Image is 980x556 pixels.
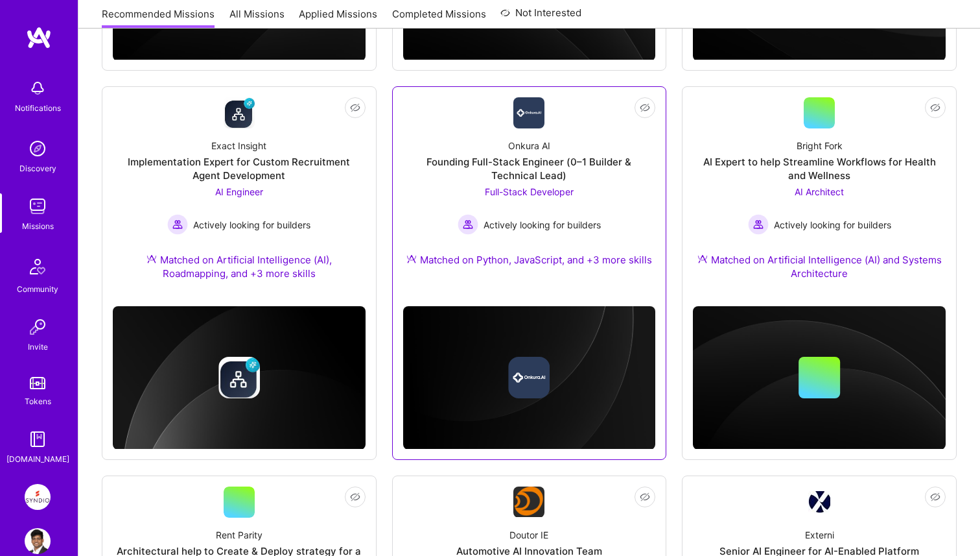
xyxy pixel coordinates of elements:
div: Matched on Artificial Intelligence (AI) and Systems Architecture [693,253,946,280]
a: Not Interested [500,5,581,29]
div: Founding Full-Stack Engineer (0–1 Builder & Technical Lead) [403,155,656,182]
img: cover [113,306,366,450]
div: Onkura AI [508,139,550,152]
a: Team for: Transformation Engine Modernization [21,484,54,510]
img: Company Logo [513,487,544,516]
div: [DOMAIN_NAME] [6,452,69,466]
img: Team for: Transformation Engine Modernization [25,484,51,510]
img: bell [25,75,51,101]
img: Company Logo [808,491,830,513]
span: AI Architect [795,186,844,197]
div: Exact Insight [211,139,266,152]
div: Notifications [15,101,61,115]
i: icon EyeClosed [640,103,650,113]
img: cover [693,306,946,450]
div: Rent Parity [216,528,262,542]
img: Actively looking for builders [458,214,478,235]
div: Matched on Python, JavaScript, and +3 more skills [406,253,652,267]
div: Invite [28,340,48,354]
i: icon EyeClosed [930,103,940,113]
div: Doutor IE [509,528,548,542]
a: Recommended Missions [102,7,215,29]
div: AI Expert to help Streamline Workflows for Health and Wellness [693,155,946,182]
img: Company logo [218,357,260,398]
img: logo [26,26,52,49]
img: Company Logo [513,97,544,128]
span: Actively looking for builders [193,218,310,232]
img: discovery [25,136,51,162]
a: Company LogoExact InsightImplementation Expert for Custom Recruitment Agent DevelopmentAI Enginee... [113,97,366,296]
img: Ateam Purple Icon [697,254,708,264]
div: Discovery [19,162,56,175]
img: Community [22,251,53,282]
img: tokens [30,377,45,389]
img: guide book [25,426,51,452]
img: Ateam Purple Icon [406,254,417,264]
i: icon EyeClosed [930,492,940,502]
div: Community [17,282,58,296]
i: icon EyeClosed [350,103,360,113]
div: Matched on Artificial Intelligence (AI), Roadmapping, and +3 more skills [113,253,366,280]
img: Company Logo [224,97,255,128]
div: Missions [22,219,54,233]
i: icon EyeClosed [640,492,650,502]
span: AI Engineer [215,186,263,197]
img: Actively looking for builders [748,214,769,235]
i: icon EyeClosed [350,492,360,502]
div: Externi [805,528,834,542]
div: Implementation Expert for Custom Recruitment Agent Development [113,155,366,182]
img: cover [403,306,656,450]
a: All Missions [229,7,285,29]
div: Tokens [25,394,51,408]
span: Actively looking for builders [484,218,601,232]
a: User Avatar [21,528,54,554]
a: Company LogoOnkura AIFounding Full-Stack Engineer (0–1 Builder & Technical Lead)Full-Stack Develo... [403,97,656,282]
a: Completed Missions [392,7,486,29]
img: teamwork [25,193,51,219]
a: Applied Missions [299,7,377,29]
img: Invite [25,314,51,340]
span: Full-Stack Developer [485,186,574,197]
a: Bright ForkAI Expert to help Streamline Workflows for Health and WellnessAI Architect Actively lo... [693,97,946,296]
img: Ateam Purple Icon [146,254,157,264]
span: Actively looking for builders [774,218,891,232]
img: User Avatar [25,528,51,554]
img: Actively looking for builders [167,214,188,235]
img: Company logo [508,357,550,398]
div: Bright Fork [797,139,843,152]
